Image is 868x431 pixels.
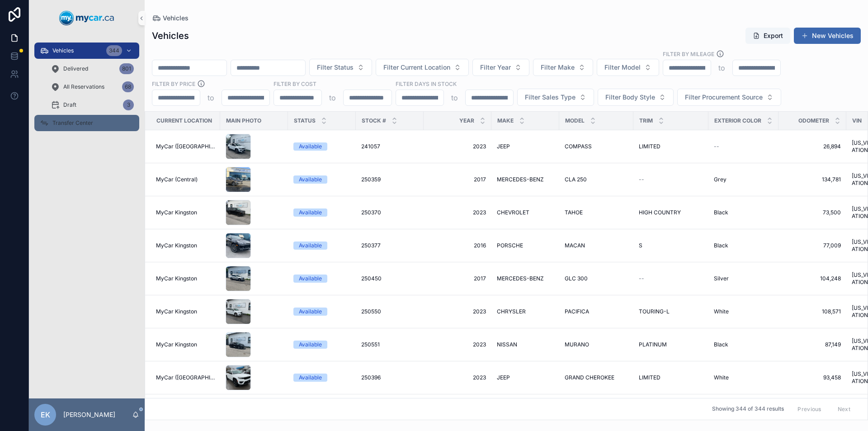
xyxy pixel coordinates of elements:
span: 77,009 [784,242,841,249]
div: 801 [119,63,134,74]
a: MERCEDES-BENZ [497,176,554,183]
span: PLATINUM [639,341,667,348]
a: MyCar Kingston [156,341,215,348]
a: Draft3 [45,97,139,113]
span: Vehicles [52,47,74,54]
a: White [714,308,773,315]
a: 2023 [429,374,486,381]
a: 134,781 [784,176,841,183]
a: Black [714,341,773,348]
span: MyCar Kingston [156,341,197,348]
span: JEEP [497,143,510,150]
span: MyCar Kingston [156,209,197,216]
span: LIMITED [639,374,660,381]
span: 108,571 [784,308,841,315]
label: FILTER BY COST [274,80,316,88]
a: 2023 [429,341,486,348]
a: CHRYSLER [497,308,554,315]
span: Filter Sales Type [525,93,576,102]
span: Odometer [798,117,829,124]
a: JEEP [497,143,554,150]
span: White [714,374,729,381]
span: Filter Year [480,63,511,72]
a: 2017 [429,275,486,282]
span: Filter Make [541,63,575,72]
span: All Reservations [63,83,104,90]
a: Vehicles [152,14,189,23]
a: Black [714,242,773,249]
span: Current Location [156,117,212,124]
a: Available [293,341,350,349]
span: CLA 250 [565,176,587,183]
span: Trim [639,117,653,124]
a: MyCar Kingston [156,242,215,249]
span: 2023 [429,143,486,150]
a: Available [293,275,350,283]
button: Select Button [517,89,594,106]
span: White [714,308,729,315]
a: MyCar Kingston [156,275,215,282]
a: 250450 [361,275,418,282]
a: 241057 [361,143,418,150]
a: TOURING-L [639,308,703,315]
span: TOURING-L [639,308,670,315]
a: 2016 [429,242,486,249]
a: 250377 [361,242,418,249]
a: Transfer Center [34,115,139,131]
span: Filter Current Location [383,63,450,72]
label: Filter Days In Stock [396,80,457,88]
span: Filter Model [604,63,641,72]
a: MACAN [565,242,628,249]
span: CHRYSLER [497,308,526,315]
span: MERCEDES-BENZ [497,176,544,183]
span: Black [714,341,728,348]
span: 250377 [361,242,381,249]
a: S [639,242,703,249]
a: -- [714,143,773,150]
span: MyCar Kingston [156,308,197,315]
span: 2017 [429,176,486,183]
span: MURANO [565,341,589,348]
a: 250551 [361,341,418,348]
a: NISSAN [497,341,554,348]
div: Available [299,374,322,382]
span: -- [639,176,644,183]
a: 87,149 [784,341,841,348]
div: Available [299,208,322,217]
a: 93,458 [784,374,841,381]
span: S [639,242,642,249]
button: Select Button [309,59,372,76]
a: Available [293,142,350,151]
span: 2023 [429,308,486,315]
span: Delivered [63,65,88,72]
div: Available [299,275,322,283]
span: 73,500 [784,209,841,216]
span: Year [459,117,474,124]
button: Select Button [597,59,659,76]
a: PLATINUM [639,341,703,348]
p: to [329,92,336,103]
a: PACIFICA [565,308,628,315]
span: Transfer Center [52,119,93,127]
span: Stock # [362,117,386,124]
a: 26,894 [784,143,841,150]
a: GRAND CHEROKEE [565,374,628,381]
span: Make [497,117,514,124]
span: Model [565,117,585,124]
span: GLC 300 [565,275,588,282]
span: COMPASS [565,143,592,150]
button: Select Button [472,59,529,76]
a: 250370 [361,209,418,216]
a: HIGH COUNTRY [639,209,703,216]
a: JEEP [497,374,554,381]
a: MyCar ([GEOGRAPHIC_DATA]) [156,374,215,381]
span: MyCar Kingston [156,242,197,249]
a: MyCar (Central) [156,176,215,183]
span: TAHOE [565,209,583,216]
button: New Vehicles [794,28,861,44]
